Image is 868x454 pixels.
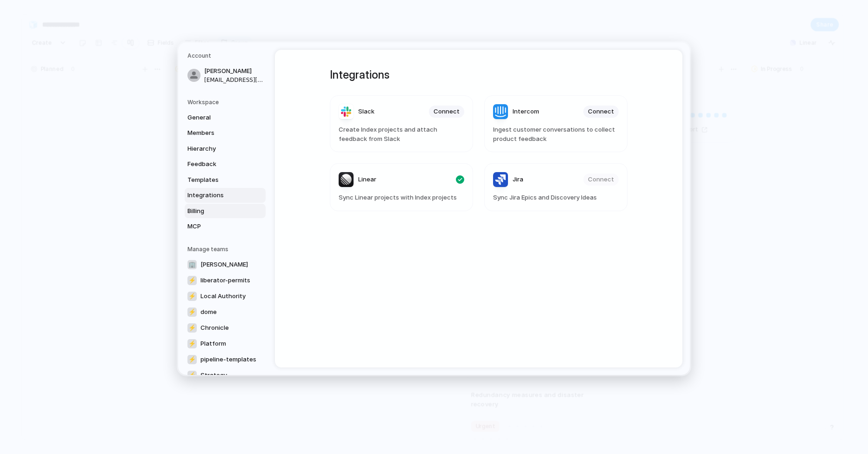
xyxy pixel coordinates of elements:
a: Members [185,126,266,140]
span: Hierarchy [187,144,247,154]
a: Templates [185,173,266,187]
div: ⚡ [187,307,197,317]
span: Local Authority [200,292,246,301]
div: ⚡ [187,292,197,301]
a: ⚡Chronicle [185,320,266,335]
span: Sync Jira Epics and Discovery Ideas [493,193,619,202]
div: ⚡ [187,276,197,285]
a: MCP [185,219,266,234]
span: Slack [358,107,374,117]
span: [PERSON_NAME] [200,260,248,269]
a: ⚡Platform [185,336,266,351]
span: dome [200,307,217,317]
a: Integrations [185,188,266,203]
span: Jira [513,175,523,185]
span: Connect [434,107,460,117]
a: General [185,110,266,125]
h5: Workspace [187,98,266,107]
span: [PERSON_NAME] [204,67,264,76]
a: ⚡dome [185,305,266,320]
a: ⚡pipeline-templates [185,352,266,367]
div: ⚡ [187,339,197,348]
span: MCP [187,222,247,231]
span: Members [187,128,247,138]
h1: Integrations [330,67,628,83]
span: pipeline-templates [200,355,256,364]
div: 🏢 [187,260,197,269]
h5: Account [187,52,266,60]
a: ⚡Local Authority [185,289,266,304]
a: ⚡Strategy [185,368,266,383]
span: Billing [187,207,247,216]
span: Intercom [513,107,539,117]
span: Strategy [200,371,227,380]
span: Chronicle [200,323,229,333]
span: Connect [588,107,614,117]
span: General [187,113,247,122]
div: ⚡ [187,323,197,333]
a: 🏢[PERSON_NAME] [185,257,266,272]
a: ⚡liberator-permits [185,273,266,288]
span: Feedback [187,160,247,169]
h5: Manage teams [187,245,266,254]
a: Hierarchy [185,141,266,156]
a: Billing [185,204,266,219]
span: Templates [187,175,247,185]
a: Feedback [185,157,266,172]
span: Linear [358,175,376,185]
span: Platform [200,339,226,348]
button: Connect [583,106,619,118]
div: ⚡ [187,371,197,380]
span: Sync Linear projects with Index projects [339,193,464,202]
span: Create Index projects and attach feedback from Slack [339,125,464,143]
span: [EMAIL_ADDRESS][DOMAIN_NAME] [204,76,264,84]
a: [PERSON_NAME][EMAIL_ADDRESS][DOMAIN_NAME] [185,64,266,87]
span: Ingest customer conversations to collect product feedback [493,125,619,143]
span: Integrations [187,191,247,200]
div: ⚡ [187,355,197,364]
span: liberator-permits [200,276,250,285]
button: Connect [429,106,464,118]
